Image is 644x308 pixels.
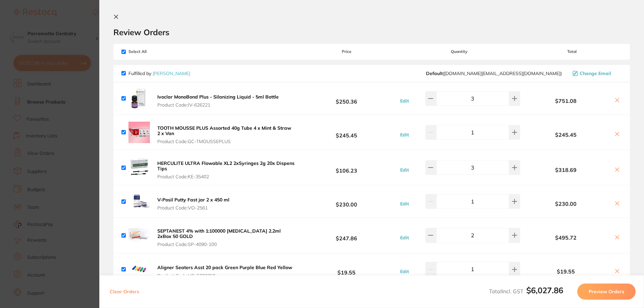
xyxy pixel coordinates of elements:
[108,284,141,300] button: Clear Orders
[297,92,396,105] b: $250.36
[297,49,396,54] span: Price
[157,102,279,108] span: Product Code: IV-626221
[297,195,396,208] b: $230.00
[522,235,610,241] b: $495.72
[128,191,150,212] img: bThuczJzdQ
[155,94,281,108] button: Ivoclar MonoBond Plus - Silanizing Liquid - 5ml Bottle Product Code:IV-626221
[297,126,396,138] b: $245.45
[157,160,294,172] b: HERCULITE ULTRA Flowable XL2 2xSyringes 2g 20x Dispens Tips
[157,197,229,203] b: V-Posil Putty Fast jar 2 x 450 ml
[121,49,189,54] span: Select All
[489,288,563,295] span: Total Incl. GST
[128,259,150,280] img: ZDB5eDYzaQ
[157,94,279,100] b: Ivoclar MonoBond Plus - Silanizing Liquid - 5ml Bottle
[426,71,562,76] span: customer.care@henryschein.com.au
[157,273,292,279] span: Product Code: HS-5722250
[398,98,411,104] button: Edit
[398,235,411,241] button: Edit
[157,228,281,239] b: SEPTANEST 4% with 1:100000 [MEDICAL_DATA] 2.2ml 2xBox 50 GOLD
[297,263,396,275] b: $19.55
[155,264,294,279] button: Aligner Seaters Asst 20 pack Green Purple Blue Red Yellow Product Code:HS-5722250
[522,98,610,104] b: $751.08
[398,201,411,207] button: Edit
[297,162,396,174] b: $106.23
[128,122,150,143] img: bTk5djQ0aQ
[398,167,411,173] button: Edit
[580,71,611,76] span: Change Email
[153,70,190,76] a: [PERSON_NAME]
[522,132,610,138] b: $245.45
[577,284,636,300] button: Preview Orders
[128,157,150,178] img: YWkydGtzcw
[522,49,622,54] span: Total
[398,268,411,274] button: Edit
[128,225,150,246] img: dG9vNHdlMQ
[155,160,297,180] button: HERCULITE ULTRA Flowable XL2 2xSyringes 2g 20x Dispens Tips Product Code:KE-35402
[157,242,294,247] span: Product Code: SP-4090-100
[522,167,610,173] b: $318.69
[522,268,610,274] b: $19.55
[157,174,294,179] span: Product Code: KE-35402
[113,27,630,37] h2: Review Orders
[157,264,292,270] b: Aligner Seaters Asst 20 pack Green Purple Blue Red Yellow
[297,229,396,242] b: $247.86
[155,197,231,211] button: V-Posil Putty Fast jar 2 x 450 ml Product Code:VO-2561
[426,70,443,76] b: Default
[397,49,522,54] span: Quantity
[155,228,297,247] button: SEPTANEST 4% with 1:100000 [MEDICAL_DATA] 2.2ml 2xBox 50 GOLD Product Code:SP-4090-100
[128,88,150,109] img: MGhnZjk4cg
[157,139,294,144] span: Product Code: GC-TMOUSSEPLUS
[571,70,622,76] button: Change Email
[128,71,190,76] p: Fulfilled by
[398,132,411,138] button: Edit
[526,285,563,295] b: $6,027.86
[157,205,229,210] span: Product Code: VO-2561
[155,125,297,144] button: TOOTH MOUSSE PLUS Assorted 40g Tube 4 x Mint & Straw 2 x Van Product Code:GC-TMOUSSEPLUS
[157,125,291,136] b: TOOTH MOUSSE PLUS Assorted 40g Tube 4 x Mint & Straw 2 x Van
[522,201,610,207] b: $230.00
